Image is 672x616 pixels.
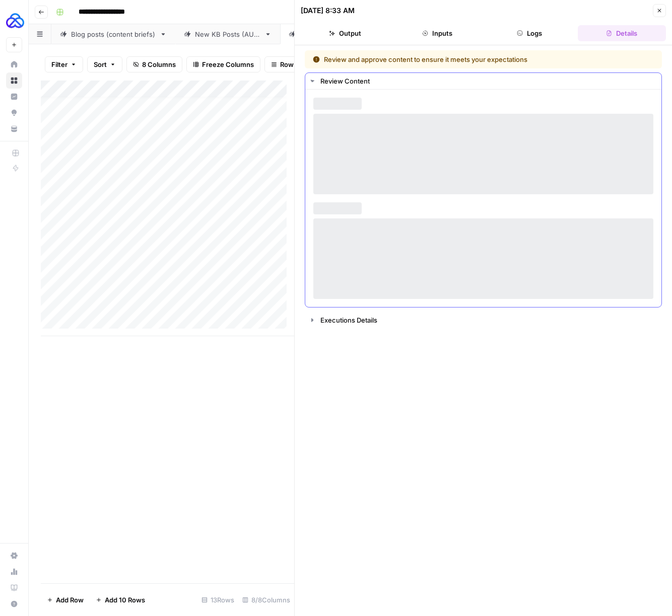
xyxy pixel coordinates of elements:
button: Sort [87,56,122,72]
a: Browse [6,72,22,89]
button: Inputs [393,25,481,41]
div: 13 Rows [197,592,238,608]
button: Freeze Columns [186,56,260,72]
button: Review Content [305,73,661,89]
div: Review Content [305,90,661,307]
span: 8 Columns [142,59,176,69]
button: Output [301,25,389,41]
a: Opportunities [6,105,22,121]
button: 8 Columns [126,56,182,72]
a: KB Optimizations (AUQ) [280,24,394,44]
a: Usage [6,564,22,580]
a: Settings [6,548,22,564]
div: Review and approve content to ensure it meets your expectations [313,54,591,64]
span: Filter [51,59,68,69]
a: Blog posts (content briefs) [51,24,175,44]
span: Freeze Columns [202,59,254,69]
a: Insights [6,89,22,105]
a: New KB Posts (AUQ) [175,24,280,44]
span: Row Height [280,59,316,69]
span: Add 10 Rows [105,595,145,605]
div: New KB Posts (AUQ) [195,29,260,39]
button: Logs [486,25,574,41]
a: Home [6,56,22,72]
button: Details [578,25,666,41]
img: AUQ Logo [6,12,24,30]
button: Workspace: AUQ [6,8,22,33]
div: [DATE] 8:33 AM [301,6,355,16]
div: 8/8 Columns [238,592,294,608]
div: Executions Details [320,315,655,325]
div: Blog posts (content briefs) [71,29,156,39]
button: Filter [45,56,83,72]
span: Sort [94,59,107,69]
div: Review Content [320,76,655,86]
button: Row Height [264,56,323,72]
button: Add Row [41,592,90,608]
button: Help + Support [6,596,22,612]
a: Learning Hub [6,580,22,596]
a: Your Data [6,121,22,137]
span: Add Row [56,595,84,605]
button: Executions Details [305,312,661,328]
button: Add 10 Rows [90,592,151,608]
